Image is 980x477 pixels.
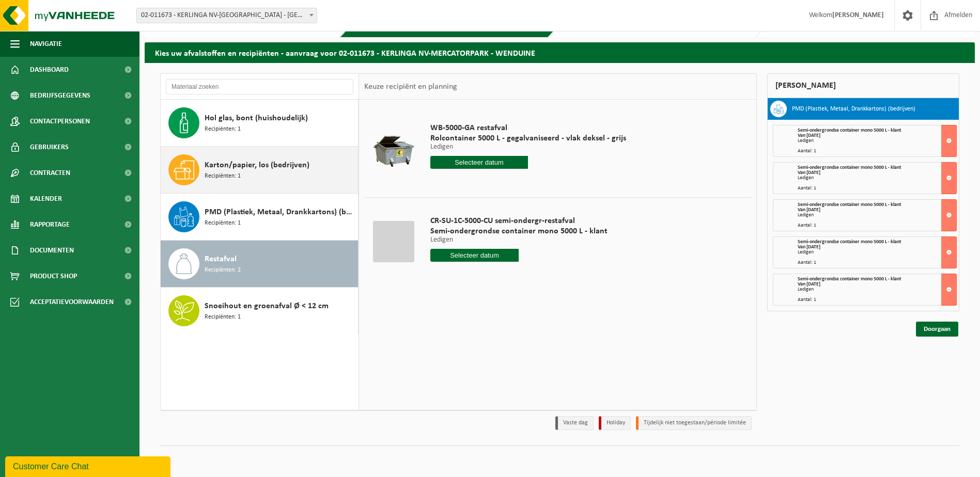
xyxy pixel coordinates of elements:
[30,83,90,108] span: Bedrijfsgegevens
[599,416,631,430] li: Holiday
[30,263,77,289] span: Product Shop
[205,124,241,134] span: Recipiënten: 1
[555,416,594,430] li: Vaste dag
[161,288,359,334] button: Snoeihout en groenafval Ø < 12 cm Recipiënten: 1
[798,276,901,282] span: Semi-ondergrondse container mono 5000 L - klant
[798,149,956,154] div: Aantal: 1
[205,253,237,265] span: Restafval
[359,74,462,100] div: Keuze recipiënt en planning
[798,244,820,250] strong: Van [DATE]
[136,8,317,23] span: 02-011673 - KERLINGA NV-MERCATORPARK - WENDUINE
[30,160,70,186] span: Contracten
[30,237,74,263] span: Documenten
[205,300,329,312] span: Snoeihout en groenafval Ø < 12 cm
[30,108,90,134] span: Contactpersonen
[137,8,317,23] span: 02-011673 - KERLINGA NV-MERCATORPARK - WENDUINE
[798,239,901,245] span: Semi-ondergrondse container mono 5000 L - klant
[798,128,901,133] span: Semi-ondergrondse container mono 5000 L - klant
[205,159,309,171] span: Karton/papier, los (bedrijven)
[166,79,353,94] input: Materiaal zoeken
[30,31,62,57] span: Navigatie
[145,42,975,62] h2: Kies uw afvalstoffen en recipiënten - aanvraag voor 02-011673 - KERLINGA NV-MERCATORPARK - WENDUINE
[798,207,820,213] strong: Van [DATE]
[430,133,626,144] span: Rolcontainer 5000 L - gegalvaniseerd - vlak deksel - grijs
[161,194,359,241] button: PMD (Plastiek, Metaal, Drankkartons) (bedrijven) Recipiënten: 1
[798,223,956,228] div: Aantal: 1
[205,206,355,218] span: PMD (Plastiek, Metaal, Drankkartons) (bedrijven)
[798,176,956,181] div: Ledigen
[205,312,241,322] span: Recipiënten: 1
[30,212,70,237] span: Rapportage
[430,123,626,133] span: WB-5000-GA restafval
[636,416,752,430] li: Tijdelijk niet toegestaan/période limitée
[161,100,359,147] button: Hol glas, bont (huishoudelijk) Recipiënten: 1
[916,322,958,337] a: Doorgaan
[205,112,308,124] span: Hol glas, bont (huishoudelijk)
[205,171,241,181] span: Recipiënten: 1
[30,134,69,160] span: Gebruikers
[798,186,956,191] div: Aantal: 1
[30,186,62,212] span: Kalender
[798,138,956,144] div: Ledigen
[205,218,241,228] span: Recipiënten: 1
[798,297,956,303] div: Aantal: 1
[205,265,241,275] span: Recipiënten: 2
[798,260,956,265] div: Aantal: 1
[430,236,608,244] p: Ledigen
[798,165,901,170] span: Semi-ondergrondse container mono 5000 L - klant
[161,241,359,288] button: Restafval Recipiënten: 2
[798,281,820,287] strong: Van [DATE]
[798,133,820,138] strong: Van [DATE]
[5,454,173,477] iframe: chat widget
[161,147,359,194] button: Karton/papier, los (bedrijven) Recipiënten: 1
[30,289,114,315] span: Acceptatievoorwaarden
[30,57,69,83] span: Dashboard
[430,249,519,262] input: Selecteer datum
[430,144,626,151] p: Ledigen
[430,156,528,169] input: Selecteer datum
[798,287,956,292] div: Ledigen
[430,226,608,236] span: Semi-ondergrondse container mono 5000 L - klant
[767,73,959,98] div: [PERSON_NAME]
[832,11,884,19] strong: [PERSON_NAME]
[798,202,901,208] span: Semi-ondergrondse container mono 5000 L - klant
[430,216,608,226] span: CR-SU-1C-5000-CU semi-ondergr-restafval
[792,101,915,117] h3: PMD (Plastiek, Metaal, Drankkartons) (bedrijven)
[798,170,820,176] strong: Van [DATE]
[798,213,956,218] div: Ledigen
[798,250,956,255] div: Ledigen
